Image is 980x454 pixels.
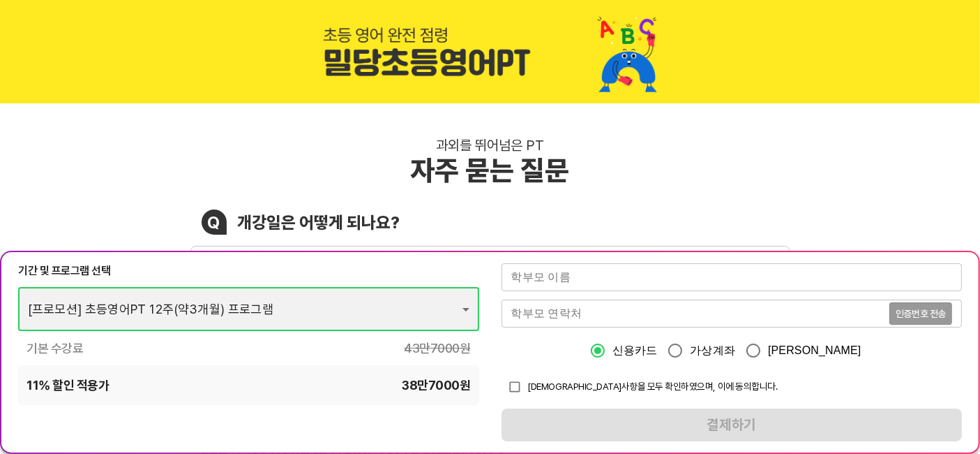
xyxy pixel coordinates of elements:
[411,154,570,187] div: 자주 묻는 질문
[402,376,470,394] span: 38만7000 원
[238,212,400,233] div: 개강일은 어떻게 되나요?
[202,210,227,235] div: Q
[323,11,658,92] img: 1
[18,263,479,279] div: 기간 및 프로그램 선택
[18,287,479,330] div: [프로모션] 초등영어PT 12주(약3개월) 프로그램
[404,339,470,357] span: 43만7000 원
[690,342,735,359] span: 가상계좌
[502,300,889,328] input: 학부모 연락처를 입력해주세요
[502,263,963,291] input: 학부모 이름을 입력해주세요
[612,342,658,359] span: 신용카드
[27,339,83,357] span: 기본 수강료
[436,137,544,154] div: 과외를 뛰어넘은 PT
[27,376,109,394] span: 11 % 할인 적용가
[528,381,778,392] span: [DEMOGRAPHIC_DATA]사항을 모두 확인하였으며, 이에 동의합니다.
[768,342,861,359] span: [PERSON_NAME]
